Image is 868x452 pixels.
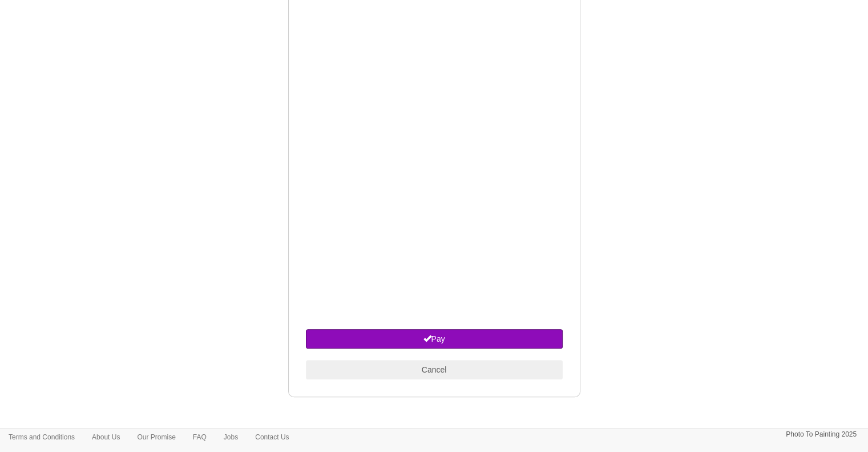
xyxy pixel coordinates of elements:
a: Jobs [215,429,247,446]
a: Our Promise [128,429,184,446]
button: Cancel [306,360,563,379]
a: About Us [83,429,128,446]
button: Pay [306,329,563,349]
p: Photo To Painting 2025 [786,429,857,441]
a: FAQ [184,429,215,446]
a: Contact Us [247,429,297,446]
